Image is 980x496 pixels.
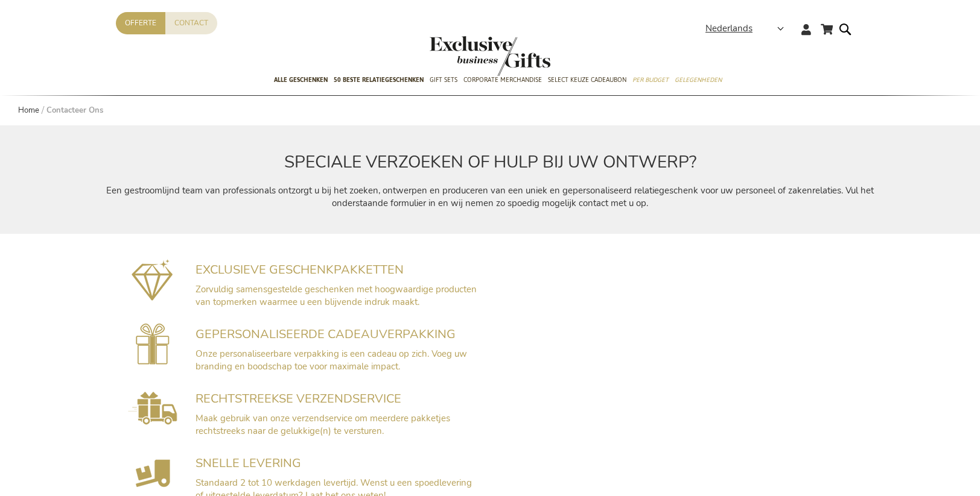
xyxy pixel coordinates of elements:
[274,74,328,86] span: Alle Geschenken
[632,66,669,96] a: Per Budget
[675,66,722,96] a: Gelegenheden
[165,12,217,34] a: Contact
[46,105,103,116] strong: Contacteer Ons
[196,326,456,342] span: GEPERSONALISEERDE CADEAUVERPAKKING
[705,22,752,36] span: Nederlands
[548,66,626,96] a: Select Keuze Cadeaubon
[675,74,722,86] span: Gelegenheden
[196,283,477,308] span: Zorvuldig samensgestelde geschenken met hoogwaardige producten van topmerken waarmee u een blijve...
[18,105,39,116] a: Home
[430,36,550,76] img: Exclusive Business gifts logo
[430,36,490,76] a: store logo
[196,348,467,372] span: Onze personaliseerbare verpakking is een cadeau op zich. Voeg uw branding en boodschap toe voor m...
[128,416,177,428] a: Rechtstreekse Verzendservice
[196,455,301,471] span: SNELLE LEVERING
[196,412,450,437] span: Maak gebruik van onze verzendservice om meerdere pakketjes rechtstreeks naar de gelukkige(n) te v...
[116,12,165,34] a: Offerte
[98,153,882,172] h2: SPECIALE VERZOEKEN OF HULP BIJ UW ONTWERP?
[136,323,170,365] img: Gepersonaliseerde cadeauverpakking voorzien van uw branding
[128,392,177,425] img: Rechtstreekse Verzendservice
[132,258,173,301] img: Exclusieve geschenkpakketten mét impact
[334,66,424,96] a: 50 beste relatiegeschenken
[632,74,669,86] span: Per Budget
[274,66,328,96] a: Alle Geschenken
[196,262,404,278] span: EXCLUSIEVE GESCHENKPAKKETTEN
[334,74,424,86] span: 50 beste relatiegeschenken
[196,391,401,407] span: RECHTSTREEKSE VERZENDSERVICE
[98,184,882,210] p: Een gestroomlijnd team van professionals ontzorgt u bij het zoeken, ontwerpen en produceren van e...
[548,74,626,86] span: Select Keuze Cadeaubon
